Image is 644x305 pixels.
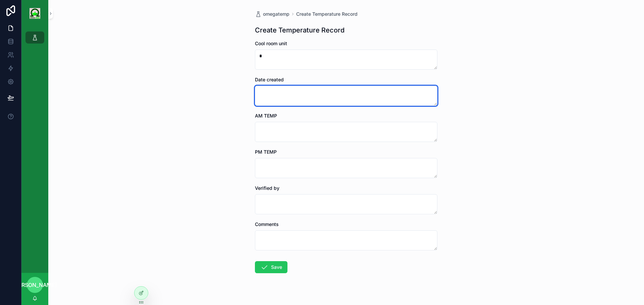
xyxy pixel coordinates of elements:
[13,281,57,289] span: [PERSON_NAME]
[21,27,48,52] div: scrollable content
[255,11,289,17] a: omegatemp
[255,221,279,227] span: Comments
[296,11,358,17] a: Create Temperature Record
[255,149,277,155] span: PM TEMP
[255,25,344,35] h1: Create Temperature Record
[255,113,277,119] span: AM TEMP
[255,41,287,46] span: Cool room unit
[263,11,289,17] span: omegatemp
[255,185,279,191] span: Verified by
[255,77,284,82] span: Date created
[255,261,287,273] button: Save
[30,8,40,19] img: App logo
